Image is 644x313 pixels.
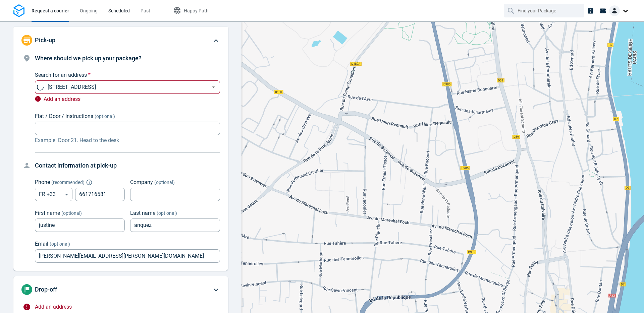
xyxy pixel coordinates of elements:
p: Add an address [35,95,220,104]
div: Pick-up [13,27,228,54]
span: Pick-up [35,37,55,44]
span: Ongoing [80,8,98,13]
span: (optional) [154,180,175,185]
span: First name [35,210,60,216]
span: Last name [130,210,155,216]
img: Logo [13,4,24,17]
span: Add an address [35,304,72,310]
span: Request a courier [32,8,69,13]
div: FR +33 [35,188,72,201]
img: Client [609,5,620,16]
span: Drop-off [35,286,57,293]
span: (optional) [95,114,115,119]
span: Scheduled [108,8,130,13]
span: Happy Path [184,8,209,13]
span: Flat / Door / Instructions [35,113,93,119]
p: Example: Door 21. Head to the desk [35,136,220,144]
h4: Contact information at pick-up [35,161,220,170]
span: Email [35,241,48,247]
span: Phone [35,179,50,185]
span: (optional) [157,210,177,216]
span: ( recommended ) [51,180,85,185]
span: Where should we pick up your package? [35,55,142,62]
span: Search for an address [35,72,87,78]
span: (optional) [50,241,70,247]
span: (optional) [61,210,82,216]
span: Past [141,8,150,13]
input: Find your Package [518,4,572,17]
button: Explain "Recommended" [87,180,91,184]
div: Pick-up [13,54,228,271]
button: Open [209,83,218,91]
span: Company [130,179,153,185]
